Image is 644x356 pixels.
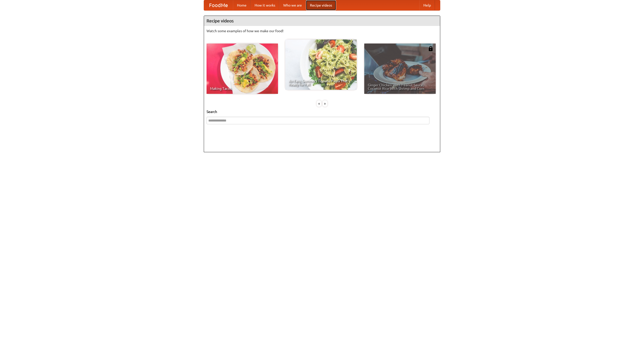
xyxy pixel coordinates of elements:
h4: Recipe videos [204,16,440,26]
p: Watch some examples of how we make our food! [207,28,437,33]
a: FoodMe [204,0,233,10]
a: Making Tacos [207,44,278,94]
span: Making Tacos [210,87,274,90]
a: An Easy, Summery Tomato Pasta That's Ready for Fall [285,39,357,90]
a: Home [233,0,251,10]
h5: Search [207,109,437,114]
a: Help [419,0,435,10]
span: An Easy, Summery Tomato Pasta That's Ready for Fall [289,79,353,86]
img: 483408.png [428,46,433,51]
div: » [323,100,327,107]
a: Recipe videos [306,0,336,10]
a: Who we are [279,0,306,10]
a: How it works [251,0,279,10]
div: « [317,100,321,107]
